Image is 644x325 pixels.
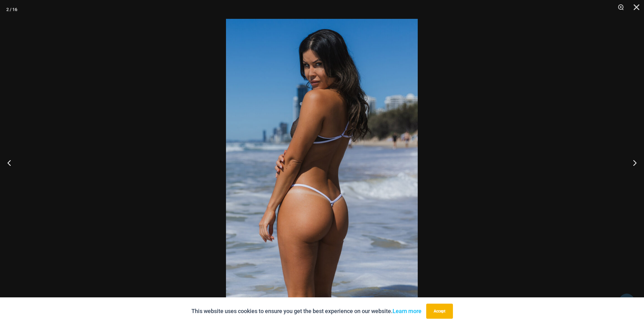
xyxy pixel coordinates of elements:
[426,304,453,319] button: Accept
[226,19,418,306] img: Tradewinds Ink and Ivory 384 Halter 453 Micro 01
[6,5,17,14] div: 2 / 16
[191,306,421,316] p: This website uses cookies to ensure you get the best experience on our website.
[393,308,421,314] a: Learn more
[620,147,644,178] button: Next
